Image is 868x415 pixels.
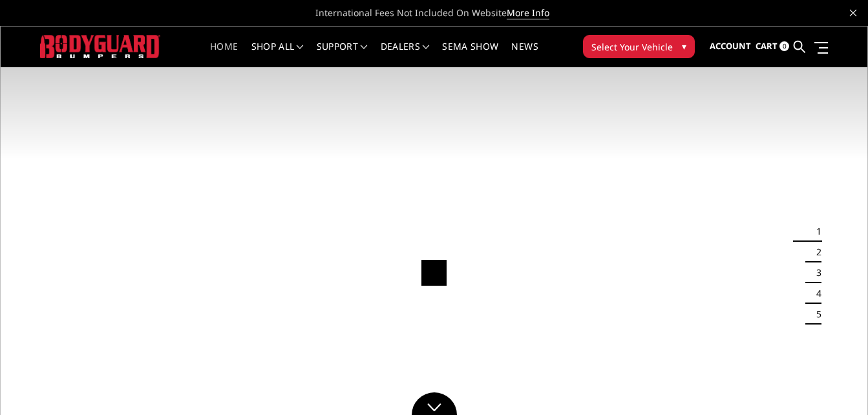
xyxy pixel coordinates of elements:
span: 0 [779,41,789,51]
button: 3 of 5 [809,262,821,283]
span: ▾ [682,39,686,53]
span: Cart [756,40,778,52]
a: Cart 0 [756,29,789,64]
a: Home [210,42,238,67]
button: 5 of 5 [809,304,821,325]
a: Dealers [381,42,430,67]
span: Account [710,40,751,52]
a: More Info [507,6,549,19]
a: News [511,42,538,67]
button: 2 of 5 [809,242,821,262]
a: Account [710,29,751,64]
a: Click to Down [412,392,457,415]
a: SEMA Show [442,42,498,67]
button: 4 of 5 [809,283,821,304]
a: shop all [251,42,304,67]
a: Support [317,42,368,67]
button: Select Your Vehicle [583,35,695,58]
span: Select Your Vehicle [591,40,673,54]
button: 1 of 5 [809,221,821,242]
img: BODYGUARD BUMPERS [40,35,161,59]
